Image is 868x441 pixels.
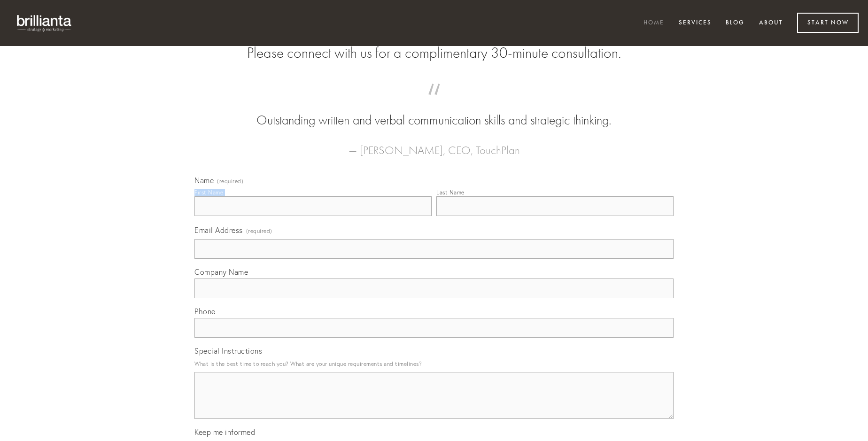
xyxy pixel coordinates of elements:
[209,93,659,130] blockquote: Outstanding written and verbal communication skills and strategic thinking.
[720,15,751,31] a: Blog
[194,189,223,196] div: First Name
[194,44,674,62] h2: Please connect with us for a complimentary 30-minute consultation.
[194,176,214,185] span: Name
[9,9,80,37] img: brillianta - research, strategy, marketing
[753,15,789,31] a: About
[194,427,255,437] span: Keep me informed
[194,357,674,370] p: What is the best time to reach you? What are your unique requirements and timelines?
[797,13,859,33] a: Start Now
[194,225,243,235] span: Email Address
[194,267,248,277] span: Company Name
[436,189,465,196] div: Last Name
[637,15,670,31] a: Home
[246,224,272,237] span: (required)
[209,130,659,160] figcaption: — [PERSON_NAME], CEO, TouchPlan
[209,93,659,111] span: “
[217,178,243,184] span: (required)
[194,307,216,316] span: Phone
[194,346,262,356] span: Special Instructions
[673,15,718,31] a: Services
